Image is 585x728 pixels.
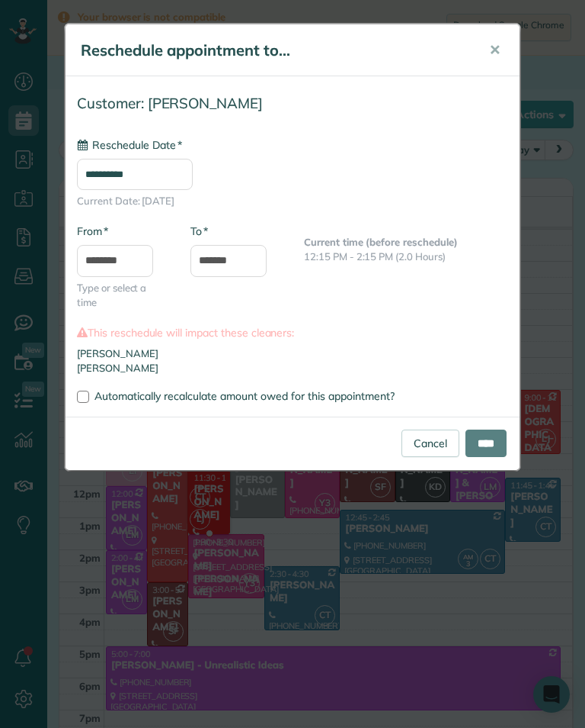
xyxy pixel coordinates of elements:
[81,40,468,61] h5: Reschedule appointment to...
[77,325,508,340] label: This reschedule will impact these cleaners:
[190,224,208,239] label: To
[77,137,182,153] label: Reschedule Date
[77,361,508,375] li: [PERSON_NAME]
[401,430,459,457] a: Cancel
[304,236,458,248] b: Current time (before reschedule)
[489,41,500,59] span: ✕
[77,281,168,310] span: Type or select a time
[77,95,508,111] h4: Customer: [PERSON_NAME]
[77,224,108,239] label: From
[77,194,508,208] span: Current Date: [DATE]
[304,250,508,264] p: 12:15 PM - 2:15 PM (2.0 Hours)
[94,389,395,403] span: Automatically recalculate amount owed for this appointment?
[77,346,508,361] li: [PERSON_NAME]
